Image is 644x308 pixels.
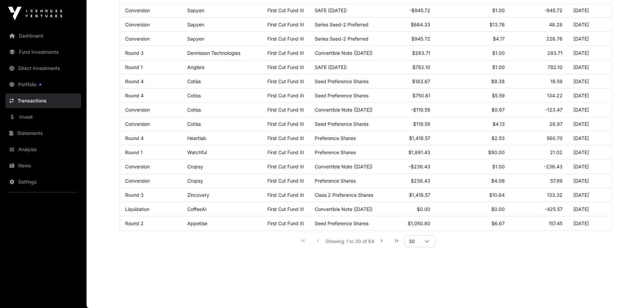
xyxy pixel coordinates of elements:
[315,206,373,212] span: Convertible Note ([DATE])
[545,107,563,113] span: -123.47
[187,135,206,141] a: Heartlab
[267,93,304,98] a: First Cut Fund III
[374,18,436,32] td: $664.33
[568,89,611,103] td: [DATE]
[315,220,368,226] span: Seed Preference Shares
[488,149,505,155] span: $90.00
[374,46,436,60] td: $283.71
[315,164,373,169] span: Convertible Note ([DATE])
[267,192,304,198] a: First Cut Fund III
[267,135,304,141] a: First Cut Fund III
[374,3,436,18] td: -$945.72
[187,107,201,113] a: Cotiss
[187,64,205,70] a: Anglera
[5,126,81,141] a: Statements
[374,160,436,174] td: -$236.43
[568,60,611,74] td: [DATE]
[315,78,368,84] span: Seed Preference Shares
[550,178,563,184] span: 57.99
[568,46,611,60] td: [DATE]
[267,50,304,56] a: First Cut Fund III
[5,158,81,173] a: News
[125,149,143,155] a: Round 1
[187,22,204,27] a: Sapyen
[315,93,368,98] span: Seed Preference Shares
[267,149,304,155] a: First Cut Fund III
[568,3,611,18] td: [DATE]
[125,64,143,70] a: Round 1
[491,178,505,184] span: $4.08
[492,107,505,113] span: $0.97
[187,78,201,84] a: Cotiss
[568,202,611,216] td: [DATE]
[491,206,505,212] span: $0.00
[125,135,144,141] a: Round 4
[548,64,563,70] span: 782.10
[125,107,150,113] a: Conversion
[315,192,373,198] span: Class 2 Preference Shares
[374,60,436,74] td: $782.10
[568,188,611,202] td: [DATE]
[267,36,304,42] a: First Cut Fund III
[405,236,419,247] span: Rows per page
[125,22,150,27] a: Conversion
[568,32,611,46] td: [DATE]
[374,145,436,160] td: $1,891.43
[125,164,150,169] a: Conversion
[492,93,505,98] span: $5.59
[568,74,611,89] td: [DATE]
[315,7,347,13] span: SAFE ([DATE])
[492,220,505,226] span: $6.67
[544,164,563,169] span: -236.43
[5,174,81,189] a: Settings
[547,50,563,56] span: 283.71
[5,110,81,124] a: Invest
[492,64,505,70] span: $1.00
[568,174,611,188] td: [DATE]
[489,192,505,198] span: $10.64
[390,234,403,247] button: Last Page
[315,149,356,155] span: Preference Shares
[492,135,505,141] span: $2.53
[315,22,368,27] span: Series Seed-2 Preferred
[187,7,204,13] a: Sapyen
[125,192,144,198] a: Round 3
[490,22,505,27] span: $13.76
[374,174,436,188] td: $236.43
[546,36,563,42] span: 226.76
[187,149,207,155] a: Watchful
[267,64,304,70] a: First Cut Fund III
[125,50,144,56] a: Round 3
[5,28,81,43] a: Dashboard
[8,7,62,20] img: Icehouse Ventures Logo
[549,22,563,27] span: 48.28
[375,234,388,247] button: Next Page
[374,103,436,117] td: -$119.59
[374,202,436,216] td: $0.00
[491,78,505,84] span: $9.38
[5,142,81,157] a: Analysis
[374,216,436,231] td: $1,050.80
[493,121,505,127] span: $4.13
[187,192,209,198] a: Zincovery
[568,103,611,117] td: [DATE]
[550,149,563,155] span: 21.02
[187,164,203,169] a: Cropsy
[125,206,149,212] a: Liquidation
[5,45,81,60] a: Fund Investments
[568,216,611,231] td: [DATE]
[267,206,304,212] a: First Cut Fund III
[374,32,436,46] td: $945.72
[187,93,201,98] a: Cotiss
[267,107,304,113] a: First Cut Fund III
[267,164,304,169] a: First Cut Fund III
[493,36,505,42] span: $4.17
[315,178,356,184] span: Preference Shares
[610,276,644,308] div: Chat Widget
[374,188,436,202] td: $1,418.57
[267,220,304,226] a: First Cut Fund III
[5,77,81,92] a: Portfolio
[547,93,563,98] span: 134.22
[187,50,240,56] a: Dennisson Technologies
[492,7,505,13] span: $1.00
